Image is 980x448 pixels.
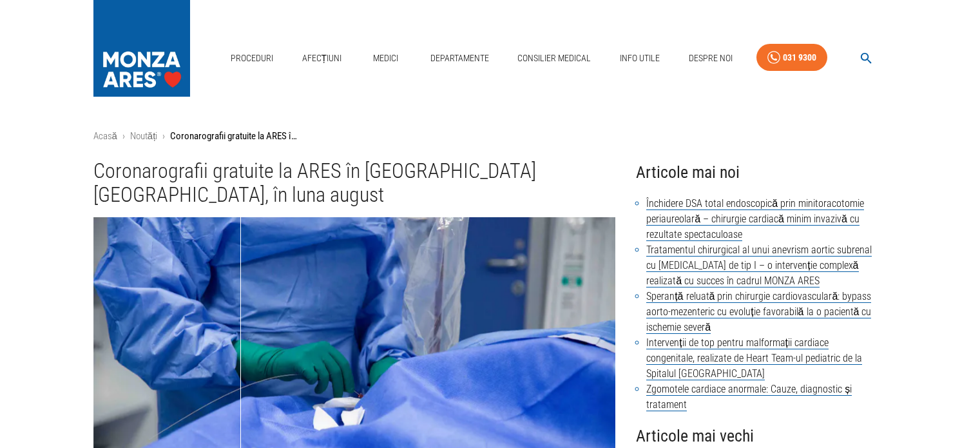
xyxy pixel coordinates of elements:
nav: breadcrumb [93,129,887,144]
a: Info Utile [615,45,665,72]
a: Tratamentul chirurgical al unui anevrism aortic subrenal cu [MEDICAL_DATA] de tip I – o intervenț... [646,244,872,287]
li: › [162,129,165,144]
a: Medici [365,45,407,72]
a: 031 9300 [756,44,827,72]
a: Proceduri [226,45,278,72]
a: Despre Noi [684,45,738,72]
a: Noutăți [130,130,158,142]
p: Coronarografii gratuite la ARES în [GEOGRAPHIC_DATA] [GEOGRAPHIC_DATA], în luna august [170,129,299,144]
a: Afecțiuni [297,45,347,72]
a: Speranță reluată prin chirurgie cardiovasculară: bypass aorto-mezenteric cu evoluție favorabilă l... [646,290,871,334]
div: 031 9300 [783,50,816,66]
h4: Articole mai noi [636,159,887,186]
a: Acasă [93,130,117,142]
a: Închidere DSA total endoscopică prin minitoracotomie periaureolară – chirurgie cardiacă minim inv... [646,197,864,241]
a: Zgomotele cardiace anormale: Cauze, diagnostic și tratament [646,383,852,411]
a: Departamente [425,45,494,72]
a: Consilier Medical [512,45,596,72]
li: › [122,129,125,144]
h1: Coronarografii gratuite la ARES în [GEOGRAPHIC_DATA] [GEOGRAPHIC_DATA], în luna august [93,159,616,208]
a: Intervenții de top pentru malformații cardiace congenitale, realizate de Heart Team-ul pediatric ... [646,336,862,380]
